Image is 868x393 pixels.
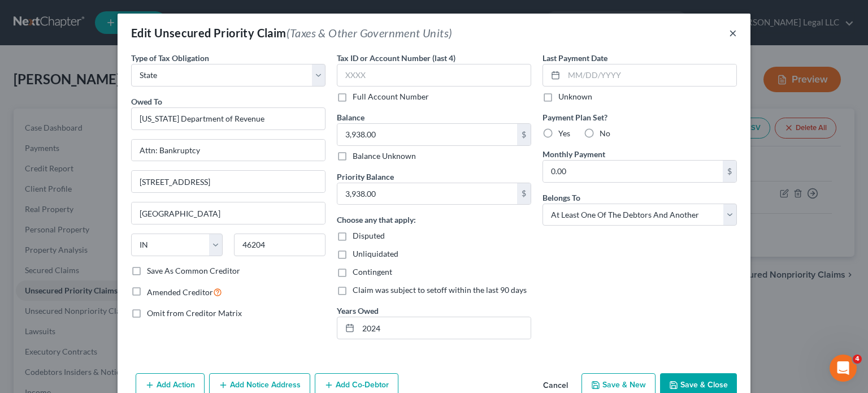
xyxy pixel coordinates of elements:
[353,150,416,162] label: Balance Unknown
[131,25,452,41] div: Edit Unsecured Priority Claim
[132,171,325,192] input: Apt, Suite, etc...
[353,91,429,102] label: Full Account Number
[723,161,736,182] div: $
[353,285,527,295] span: Claim was subject to setoff within the last 90 days
[729,26,737,40] button: ×
[147,287,213,297] span: Amended Creditor
[558,128,570,138] span: Yes
[358,317,531,339] input: --
[337,52,455,64] label: Tax ID or Account Number (last 4)
[853,355,862,364] span: 4
[147,308,242,318] span: Omit from Creditor Matrix
[542,148,605,160] label: Monthly Payment
[542,111,737,123] label: Payment Plan Set?
[337,214,416,226] label: Choose any that apply:
[337,171,394,183] label: Priority Balance
[353,231,385,240] span: Disputed
[600,128,610,138] span: No
[353,249,398,258] span: Unliquidated
[131,97,162,106] span: Owed To
[337,64,531,87] input: XXXX
[542,193,580,202] span: Belongs To
[353,267,392,277] span: Contingent
[132,202,325,224] input: Enter city...
[147,265,240,277] label: Save As Common Creditor
[131,53,209,63] span: Type of Tax Obligation
[543,161,723,182] input: 0.00
[132,140,325,161] input: Enter address...
[234,234,325,256] input: Enter zip...
[131,107,325,130] input: Search creditor by name...
[517,124,531,145] div: $
[564,64,736,86] input: MM/DD/YYYY
[337,111,364,123] label: Balance
[830,355,857,382] iframe: Intercom live chat
[558,91,592,102] label: Unknown
[337,305,379,317] label: Years Owed
[337,124,517,145] input: 0.00
[517,183,531,205] div: $
[542,52,607,64] label: Last Payment Date
[337,183,517,205] input: 0.00
[287,26,453,40] span: (Taxes & Other Government Units)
